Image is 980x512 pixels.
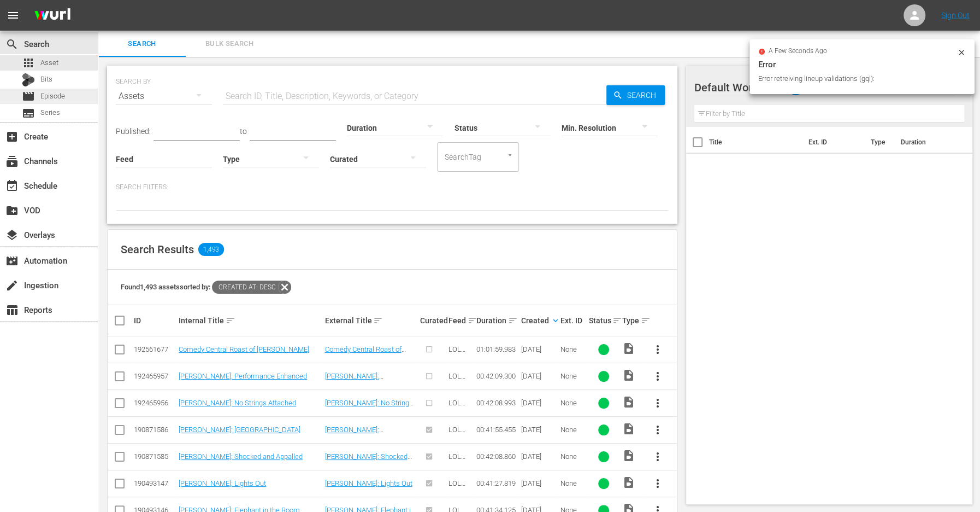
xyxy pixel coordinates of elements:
[324,345,405,362] a: Comedy Central Roast of [PERSON_NAME]
[179,479,266,487] a: [PERSON_NAME]: Lights Out
[324,399,413,415] a: [PERSON_NAME]: No Strings Attached
[709,127,802,158] th: Title
[5,279,19,292] span: Ingestion
[198,243,224,256] span: 1,493
[623,85,665,105] span: Search
[324,314,417,327] div: External Title
[448,399,472,448] span: LOL Network - [PERSON_NAME]
[645,390,671,416] button: more_vert
[7,9,20,22] span: menu
[508,316,518,325] span: sort
[645,336,671,363] button: more_vert
[134,345,175,353] div: 192561677
[134,452,175,461] div: 190871585
[134,479,175,487] div: 190493147
[521,452,557,461] div: [DATE]
[769,47,827,56] span: a few seconds ago
[612,316,622,325] span: sort
[179,399,296,407] a: [PERSON_NAME]: No Strings Attached
[179,452,303,461] a: [PERSON_NAME]: Shocked and Appalled
[606,85,665,105] button: Search
[448,345,472,394] span: LOL Network - [PERSON_NAME]
[651,343,664,356] span: more_vert
[560,426,585,434] div: None
[941,11,970,20] a: Sign Out
[448,452,472,502] span: LOL Network - [PERSON_NAME]
[105,38,179,50] span: Search
[560,479,585,487] div: None
[116,127,151,136] span: Published:
[324,426,391,442] a: [PERSON_NAME]: [GEOGRAPHIC_DATA]
[5,179,19,193] span: Schedule
[651,450,664,463] span: more_vert
[521,399,557,407] div: [DATE]
[22,107,35,120] span: Series
[22,90,35,103] span: Episode
[420,316,445,325] div: Curated
[5,304,19,317] span: Reports
[448,314,473,327] div: Feed
[116,81,212,112] div: Assets
[5,229,19,242] span: Overlays
[651,477,664,490] span: more_vert
[179,372,307,380] a: [PERSON_NAME]: Performance Enhanced
[5,254,19,267] span: Automation
[5,38,19,51] span: Search
[476,452,518,461] div: 00:42:08.860
[645,363,671,389] button: more_vert
[560,345,585,353] div: None
[802,127,864,158] th: Ext. ID
[560,452,585,461] div: None
[226,316,235,325] span: sort
[179,345,309,353] a: Comedy Central Roast of [PERSON_NAME]
[641,316,651,325] span: sort
[758,73,954,84] div: Error retreiving lineup validations (gql):
[588,314,619,327] div: Status
[521,426,557,434] div: [DATE]
[324,479,412,487] a: [PERSON_NAME]: Lights Out
[622,476,635,489] span: Video
[5,130,19,143] span: Create
[134,372,175,380] div: 192465957
[192,38,267,50] span: Bulk Search
[324,452,411,469] a: [PERSON_NAME]: Shocked and Appalled
[373,316,383,325] span: sort
[40,57,58,68] span: Asset
[645,470,671,497] button: more_vert
[694,72,954,103] div: Default Workspace
[789,77,802,100] span: 0
[240,127,247,136] span: to
[476,426,518,434] div: 00:41:55.455
[448,426,472,475] span: LOL Network - [PERSON_NAME]
[622,449,635,462] span: Video
[622,342,635,355] span: Video
[476,399,518,407] div: 00:42:08.993
[40,107,60,118] span: Series
[645,417,671,443] button: more_vert
[324,372,397,388] a: [PERSON_NAME]: Performance Enhanced
[651,397,664,410] span: more_vert
[476,345,518,353] div: 01:01:59.983
[26,3,79,28] img: ans4CAIJ8jUAAAAAAAAAAAAAAAAAAAAAAAAgQb4GAAAAAAAAAAAAAAAAAAAAAAAAJMjXAAAAAAAAAAAAAAAAAAAAAAAAgAT5G...
[651,423,664,437] span: more_vert
[521,479,557,487] div: [DATE]
[622,395,635,409] span: Video
[212,281,278,294] span: Created At: desc
[894,127,959,158] th: Duration
[179,314,321,327] div: Internal Title
[179,426,300,434] a: [PERSON_NAME]: [GEOGRAPHIC_DATA]
[5,204,19,217] span: VOD
[505,150,515,160] button: Open
[22,56,35,69] span: Asset
[22,73,35,86] div: Bits
[134,316,175,325] div: ID
[651,370,664,383] span: more_vert
[622,314,641,327] div: Type
[622,369,635,382] span: Video
[40,91,65,102] span: Episode
[551,316,560,325] span: keyboard_arrow_down
[560,372,585,380] div: None
[121,243,194,256] span: Search Results
[476,372,518,380] div: 00:42:09.300
[622,422,635,435] span: Video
